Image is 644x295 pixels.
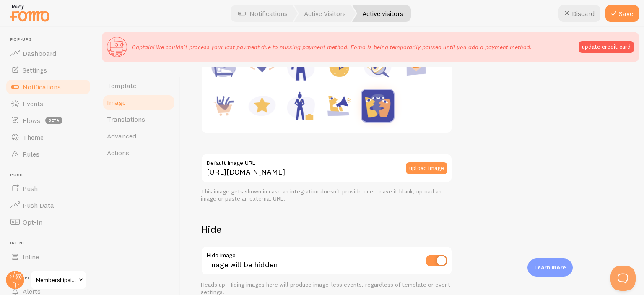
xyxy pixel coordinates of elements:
button: update credit card [579,41,634,53]
span: Opt-In [23,218,42,226]
a: Template [102,77,175,94]
span: Template [107,81,136,90]
img: Inquiry [362,51,394,83]
span: Inline [10,240,91,246]
a: Push Data [5,197,91,214]
span: Push Data [23,201,54,209]
span: Membershipsitechallenge (finaltest) [36,275,76,285]
img: Appointment [323,51,355,83]
span: Events [23,99,43,108]
a: Events [5,95,91,112]
span: Settings [23,66,47,74]
div: Image will be hidden [201,246,452,277]
a: Translations [102,111,175,128]
a: Image [102,94,175,111]
div: Learn more [527,258,573,277]
a: Theme [5,129,91,146]
p: Captain! We couldn't process your last payment due to missing payment method. Fomo is being tempo... [132,43,532,51]
span: Pop-ups [10,37,91,42]
a: Notifications [5,78,91,95]
a: Rules [5,146,91,162]
a: Dashboard [5,45,91,62]
a: Settings [5,62,91,78]
img: Accommodation [208,51,239,83]
span: Image [107,98,126,107]
a: Inline [5,248,91,265]
button: upload image [406,162,447,174]
a: Push [5,180,91,197]
span: Inline [23,253,39,261]
a: Flows beta [5,112,91,129]
img: Custom [362,90,394,122]
span: Push [23,184,38,193]
a: Opt-In [5,214,91,230]
img: Male Executive [285,51,317,83]
span: Advanced [107,132,136,140]
span: Dashboard [23,49,56,57]
span: Rules [23,150,39,158]
h2: Hide [201,223,452,236]
a: Advanced [102,128,175,144]
img: Code [246,51,278,83]
a: Membershipsitechallenge (finaltest) [30,270,87,290]
div: This image gets shown in case an integration doesn't provide one. Leave it blank, upload an image... [201,188,452,203]
span: Actions [107,149,129,157]
img: Female Executive [285,90,317,122]
label: Default Image URL [201,154,452,168]
img: Purchase [208,90,239,122]
span: Flows [23,116,40,125]
span: Push [10,172,91,178]
a: Actions [102,144,175,161]
span: Translations [107,115,145,123]
span: Notifications [23,83,61,91]
img: Rating [246,90,278,122]
img: Newsletter [400,51,432,83]
span: Theme [23,133,44,141]
img: Shoutout [323,90,355,122]
img: fomo-relay-logo-orange.svg [9,2,51,23]
span: beta [45,117,62,124]
iframe: Help Scout Beacon - Open [610,266,636,291]
p: Learn more [534,264,566,272]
